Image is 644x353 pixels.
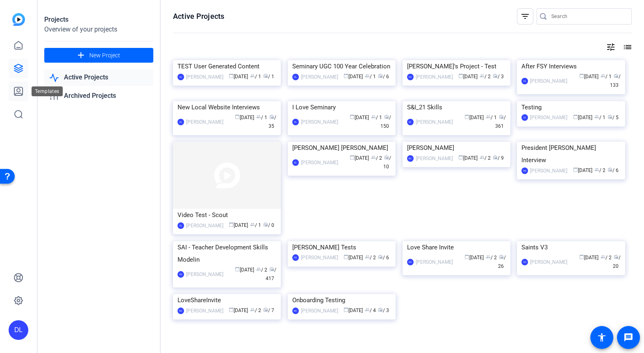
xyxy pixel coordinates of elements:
div: WC [292,308,299,314]
span: New Project [89,51,120,60]
div: DL [521,114,528,121]
div: [PERSON_NAME] [186,307,223,315]
span: calendar_today [458,73,463,78]
span: / 133 [610,74,621,88]
span: / 1 [601,74,612,79]
mat-icon: accessibility [597,333,607,342]
div: DL [407,119,414,125]
div: New Local Website Interviews [177,101,276,113]
div: Templates [32,86,63,96]
span: calendar_today [573,167,578,172]
div: Seminary UGC 100 Year Celebration [292,60,391,72]
span: radio [263,307,268,312]
span: radio [269,114,274,119]
div: DL [9,320,28,340]
span: [DATE] [344,308,363,313]
span: radio [614,73,619,78]
span: group [256,114,261,119]
span: group [365,254,370,259]
div: [PERSON_NAME] [416,258,453,266]
span: / 20 [613,255,621,269]
span: [DATE] [229,308,248,313]
span: / 1 [365,74,376,79]
div: DL [177,222,184,229]
div: DL [292,159,299,166]
div: Saints V3 [521,241,620,253]
div: [PERSON_NAME] [186,270,223,278]
span: calendar_today [344,307,348,312]
span: / 2 [486,255,497,260]
div: [PERSON_NAME] [416,154,453,163]
div: RS [177,271,184,278]
span: group [486,114,491,119]
div: [PERSON_NAME] [186,118,223,126]
input: Search [551,11,625,21]
span: / 2 [250,308,261,313]
span: / 3 [378,308,389,313]
span: calendar_today [229,222,234,227]
span: / 1 [250,222,261,228]
span: calendar_today [344,73,348,78]
div: DL [292,119,299,125]
span: / 10 [383,155,391,170]
span: radio [378,254,383,259]
span: / 1 [250,74,261,79]
span: [DATE] [235,267,254,273]
div: WC [407,155,414,162]
span: radio [263,222,268,227]
span: / 5 [608,115,619,120]
span: calendar_today [579,254,584,259]
div: [PERSON_NAME] [186,73,223,81]
span: group [601,73,605,78]
div: Projects [44,15,153,25]
span: / 1 [486,115,497,120]
span: radio [263,73,268,78]
span: calendar_today [344,254,348,259]
span: / 1 [594,115,605,120]
mat-icon: tune [606,42,616,52]
div: [PERSON_NAME] [301,73,338,81]
div: [PERSON_NAME] [530,113,567,122]
span: / 2 [594,167,605,173]
span: [DATE] [235,115,254,120]
span: / 35 [269,115,276,129]
span: radio [269,267,274,272]
span: / 2 [601,255,612,260]
div: [PERSON_NAME] [301,253,338,262]
div: After FSY Interviews [521,60,620,72]
span: group [594,167,599,172]
mat-icon: filter_list [520,11,530,21]
h1: Active Projects [173,11,224,21]
span: [DATE] [229,74,248,79]
span: / 6 [378,74,389,79]
span: group [365,307,370,312]
div: [PERSON_NAME] [301,118,338,126]
span: group [480,155,485,160]
div: LoveShareInvite [177,294,276,306]
div: RS [407,259,414,265]
span: group [486,254,491,259]
span: radio [493,155,498,160]
span: / 2 [256,267,267,273]
mat-icon: list [622,42,632,52]
span: / 3 [493,74,504,79]
span: [DATE] [464,255,484,260]
span: radio [499,114,504,119]
span: group [250,222,255,227]
span: / 150 [380,115,391,129]
span: radio [378,73,383,78]
span: / 0 [263,222,274,228]
div: Love Share Invite [407,241,506,253]
span: radio [614,254,619,259]
div: DL [177,74,184,80]
span: calendar_today [350,155,355,160]
div: DL [177,119,184,125]
span: / 6 [608,167,619,173]
div: [PERSON_NAME] Tests [292,241,391,253]
div: DL [292,74,299,80]
span: / 1 [371,115,382,120]
span: [DATE] [458,74,478,79]
span: [DATE] [573,167,592,173]
div: TEST User Generated Content [177,60,276,72]
span: group [250,307,255,312]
